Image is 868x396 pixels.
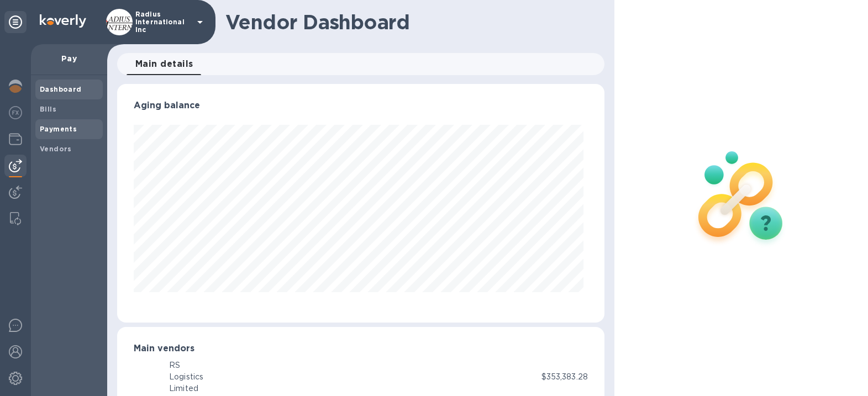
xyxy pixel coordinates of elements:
[169,383,203,394] div: Limited
[134,101,588,111] h3: Aging balance
[225,10,597,34] h1: Vendor Dashboard
[4,11,27,33] div: Unpin categories
[40,145,72,153] b: Vendors
[40,125,77,133] b: Payments
[541,371,588,383] p: $353,383.28
[134,344,588,354] h3: Main vendors
[40,53,98,64] p: Pay
[40,105,56,113] b: Bills
[40,85,82,93] b: Dashboard
[169,371,203,383] div: Logistics
[9,106,22,119] img: Foreign exchange
[169,360,203,371] div: RS
[40,14,86,28] img: Logo
[135,56,193,72] span: Main details
[135,10,191,34] p: Radius International Inc
[9,133,22,146] img: Wallets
